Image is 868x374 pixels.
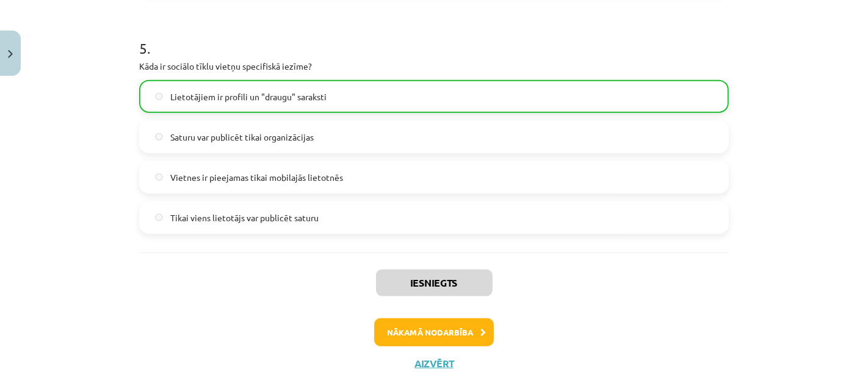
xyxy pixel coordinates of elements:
[170,171,343,184] span: Vietnes ir pieejamas tikai mobilajās lietotnēs
[170,211,319,224] span: Tikai viens lietotājs var publicēt saturu
[139,60,729,73] p: Kāda ir sociālo tīklu vietņu specifiskā iezīme?
[139,18,729,56] h1: 5 .
[376,269,493,296] button: Iesniegts
[170,90,327,103] span: Lietotājiem ir profili un "draugu" saraksti
[155,133,163,141] input: Saturu var publicēt tikai organizācijas
[155,93,163,101] input: Lietotājiem ir profili un "draugu" saraksti
[8,50,13,58] img: icon-close-lesson-0947bae3869378f0d4975bcd49f059093ad1ed9edebbc8119c70593378902aed.svg
[374,318,494,346] button: Nākamā nodarbība
[155,174,163,182] input: Vietnes ir pieejamas tikai mobilajās lietotnēs
[155,214,163,222] input: Tikai viens lietotājs var publicēt saturu
[411,358,457,370] button: Aizvērt
[170,131,314,144] span: Saturu var publicēt tikai organizācijas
